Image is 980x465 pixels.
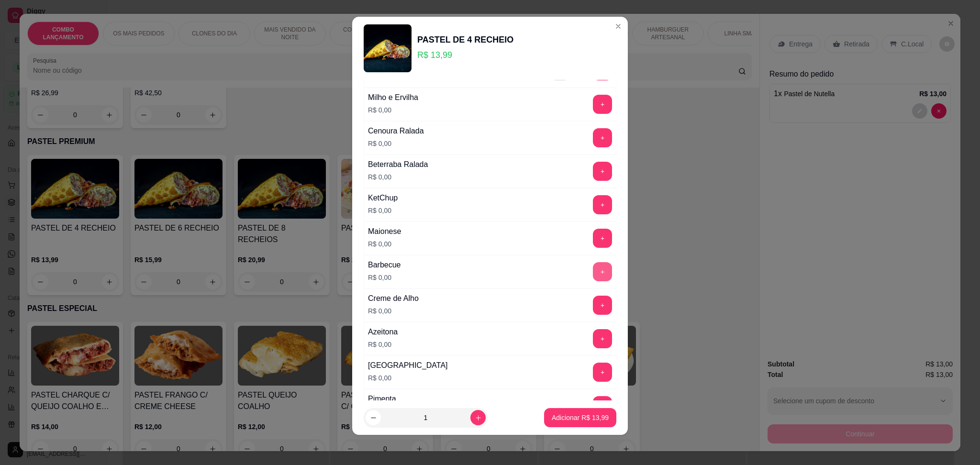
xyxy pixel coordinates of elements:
[593,296,612,315] button: add
[593,128,612,147] button: add
[368,139,424,148] p: R$ 0,00
[368,340,398,349] p: R$ 0,00
[368,326,398,338] div: Azeitona
[368,172,428,182] p: R$ 0,00
[593,363,612,382] button: add
[593,262,612,281] button: add
[552,413,609,422] p: Adicionar R$ 13,99
[368,273,401,282] p: R$ 0,00
[417,48,513,62] p: R$ 13,99
[368,226,401,237] div: Maionese
[593,195,612,214] button: add
[368,259,401,271] div: Barbecue
[368,105,418,115] p: R$ 0,00
[611,19,626,34] button: Close
[593,95,612,114] button: add
[368,360,448,371] div: [GEOGRAPHIC_DATA]
[366,410,381,425] button: decrease-product-quantity
[368,206,398,215] p: R$ 0,00
[368,239,401,249] p: R$ 0,00
[368,293,419,304] div: Creme de Alho
[544,408,616,427] button: Adicionar R$ 13,99
[368,306,419,316] p: R$ 0,00
[368,373,448,383] p: R$ 0,00
[368,159,428,170] div: Beterraba Ralada
[368,393,396,405] div: Pimenta
[470,410,486,425] button: increase-product-quantity
[368,192,398,204] div: KetChup
[368,92,418,103] div: Milho e Ervilha
[364,24,412,72] img: product-image
[368,125,424,137] div: Cenoura Ralada
[593,329,612,348] button: add
[417,33,513,46] div: PASTEL DE 4 RECHEIO
[593,396,612,415] button: add
[593,162,612,181] button: add
[593,229,612,248] button: add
